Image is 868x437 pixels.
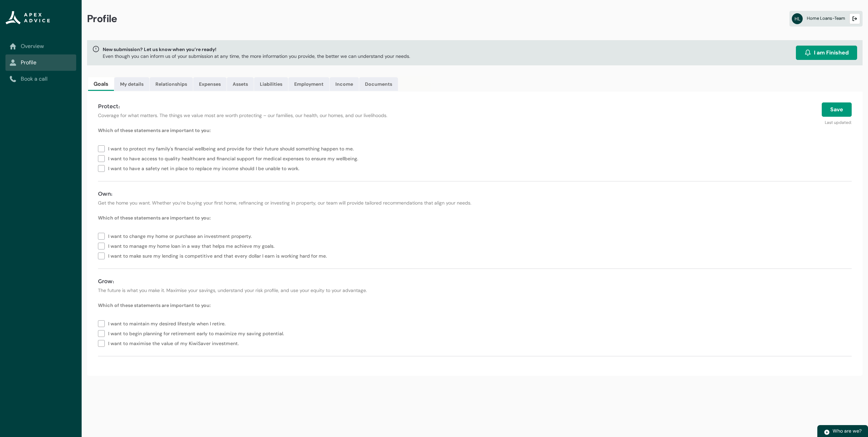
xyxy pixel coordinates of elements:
[5,11,50,25] img: Apex Advice Group
[10,42,72,50] a: Overview
[98,277,852,286] h4: Grow:
[98,287,852,294] p: The future is what you make it. Maximise your savings, understand your risk profile, and use your...
[108,328,287,338] span: I want to begin planning for retirement early to maximize my saving potential.
[359,77,398,91] a: Documents
[330,77,359,91] a: Income
[227,77,254,91] a: Assets
[5,38,76,87] nav: Sub page
[824,429,830,435] img: play.svg
[822,102,852,117] button: Save
[150,77,193,91] a: Relationships
[108,318,228,328] span: I want to maintain my desired lifestyle when I retire.
[108,250,330,260] span: I want to make sure my lending is competitive and that every dollar I earn is working hard for me.
[103,46,410,53] span: New submission? Let us know when you’re ready!
[114,77,149,91] a: My details
[606,117,852,126] p: Last updated:
[98,302,852,309] p: Which of these statements are important to you:
[108,153,361,163] span: I want to have access to quality healthcare and financial support for medical expenses to ensure ...
[87,12,117,25] span: Profile
[98,190,852,198] h4: Own:
[814,49,849,57] span: I am Finished
[98,112,598,119] p: Coverage for what matters. The things we value most are worth protecting – our families, our heal...
[833,428,862,434] span: Who are we?
[254,77,288,91] a: Liabilities
[804,49,811,56] img: alarm.svg
[792,13,803,24] abbr: HL
[288,77,329,91] a: Employment
[796,46,857,60] button: I am Finished
[98,102,598,111] h4: Protect:
[98,214,852,221] p: Which of these statements are important to you:
[108,163,302,173] span: I want to have a safety net in place to replace my income should I be unable to work.
[193,77,227,91] a: Expenses
[10,59,72,67] a: Profile
[789,11,863,27] a: HLHome Loans-Team
[88,77,114,91] a: Goals
[98,199,852,206] p: Get the home you want. Whether you’re buying your first home, refinancing or investing in propert...
[108,241,277,250] span: I want to manage my home loan in a way that helps me achieve my goals.
[98,127,852,134] p: Which of these statements are important to you:
[103,53,410,60] p: Even though you can inform us of your submission at any time, the more information you provide, t...
[10,75,72,83] a: Book a call
[108,143,356,153] span: I want to protect my family's financial wellbeing and provide for their future should something h...
[108,231,254,241] span: I want to change my home or purchase an investment property.
[807,15,845,21] span: Home Loans-Team
[849,13,860,24] button: Logout
[108,338,241,348] span: I want to maximise the value of my KiwiSaver investment.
